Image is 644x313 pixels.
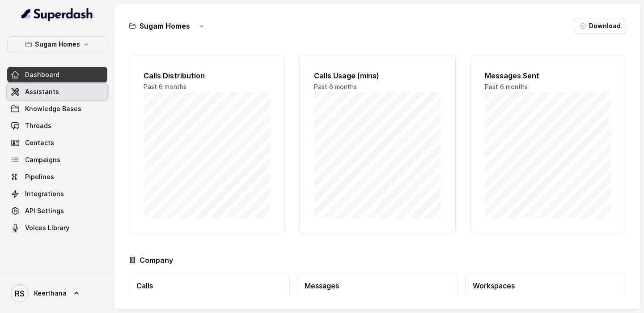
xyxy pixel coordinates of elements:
span: Campaigns [25,155,60,164]
h3: Company [140,255,173,266]
button: Sugam Homes [7,36,107,52]
span: Past 6 months [485,83,528,90]
span: Integrations [25,189,64,198]
a: API Settings [7,203,107,219]
span: Knowledge Bases [25,104,81,113]
p: Sugam Homes [35,39,80,50]
h2: Calls Distribution [144,70,270,81]
h3: Sugam Homes [140,21,190,31]
a: Pipelines [7,169,107,185]
text: RS [15,289,25,298]
span: Pipelines [25,172,54,181]
h3: Messages [305,280,450,291]
span: Voices Library [25,223,69,232]
h2: Messages Sent [485,70,611,81]
span: Threads [25,121,51,130]
a: Knowledge Bases [7,101,107,117]
h2: Calls Usage (mins) [314,70,441,81]
span: API Settings [25,206,64,215]
a: Voices Library [7,220,107,236]
a: Assistants [7,84,107,100]
span: Dashboard [25,70,59,79]
a: Campaigns [7,152,107,168]
a: Dashboard [7,67,107,83]
button: Download [575,18,626,34]
h3: Workspaces [473,280,619,291]
img: light.svg [21,7,93,21]
a: Integrations [7,186,107,202]
span: Past 6 months [314,83,357,90]
span: Past 6 months [144,83,186,90]
a: Contacts [7,135,107,151]
a: Threads [7,118,107,134]
span: Keerthana [34,289,67,298]
h3: Calls [136,280,282,291]
span: Contacts [25,138,54,147]
span: Assistants [25,87,59,96]
a: Keerthana [7,281,107,306]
